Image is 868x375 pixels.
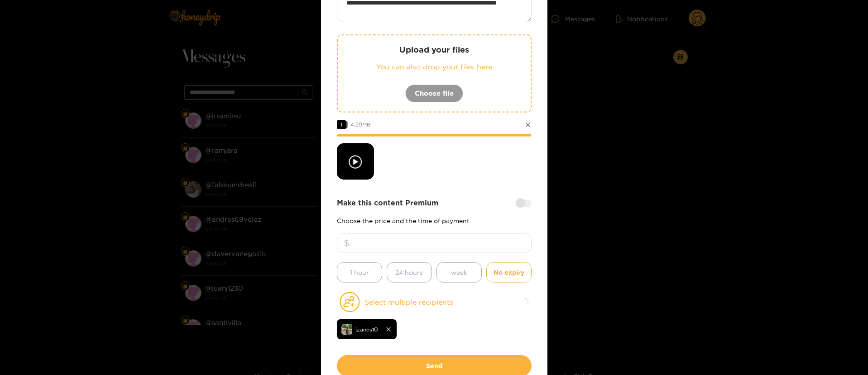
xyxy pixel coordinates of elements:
[451,267,467,278] span: week
[395,267,423,278] span: 24 hours
[486,262,532,282] button: No expiry
[356,44,513,55] p: Upload your files
[387,262,432,282] button: 24 hours
[337,120,346,129] span: 1
[337,292,532,312] button: Select multiple recipients
[350,267,369,278] span: 1 hour
[355,324,378,335] span: jzanes10
[436,262,482,282] button: week
[350,122,371,127] span: 4.29 MB
[337,262,382,282] button: 1 hour
[337,217,532,224] p: Choose the price and the time of payment
[341,324,352,335] img: y3lbc-6fc38bb7-d84e-4a22-86ae-7b8eb055153d.jpeg
[356,62,513,72] p: You can also drop your files here
[405,84,463,102] button: Choose file
[337,198,438,208] strong: Make this content Premium
[494,267,524,278] span: No expiry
